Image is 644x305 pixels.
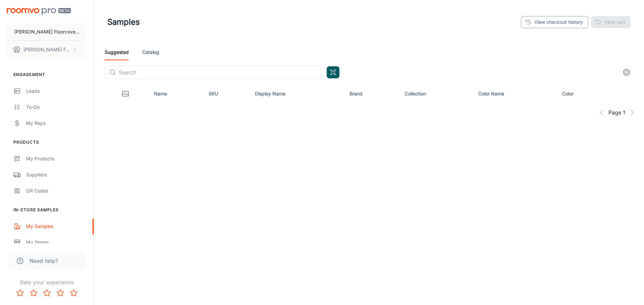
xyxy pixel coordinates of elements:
p: [PERSON_NAME] Floorcovering [23,46,71,53]
th: SKU [203,84,250,103]
div: My Products [26,155,87,162]
svg: Thumbnail [121,90,129,98]
th: Name [149,84,203,103]
button: Open QR code scanner [327,66,339,78]
input: Search [119,66,321,79]
h1: Samples [107,16,140,28]
th: Brand [344,84,399,103]
th: Color Name [473,84,557,103]
img: Roomvo PRO Beta [7,8,71,15]
span: Page 1 [608,108,625,117]
button: settings [620,66,633,79]
div: To-do [26,103,87,111]
button: [PERSON_NAME] Floorcovering [7,41,87,58]
div: Leads [26,87,87,95]
a: Catalog [142,44,159,60]
th: Color [557,84,608,103]
a: View checkout history [521,16,588,28]
a: Suggested [105,44,129,60]
button: [PERSON_NAME] Floorcovering [7,23,87,41]
div: Suppliers [26,171,87,178]
div: My Reps [26,120,87,127]
th: Collection [399,84,473,103]
th: Display Name [250,84,344,103]
p: [PERSON_NAME] Floorcovering [14,28,79,35]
